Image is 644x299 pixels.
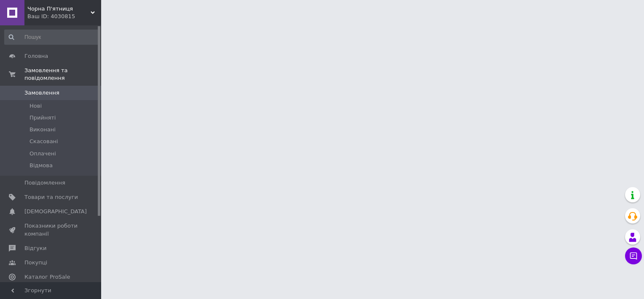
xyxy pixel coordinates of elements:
[24,179,65,187] span: Повідомлення
[30,102,42,110] span: Нові
[24,222,78,237] span: Показники роботи компанії
[30,126,56,133] span: Виконані
[625,247,642,264] button: Чат з покупцем
[24,259,47,266] span: Покупці
[24,67,101,82] span: Замовлення та повідомлення
[24,52,48,60] span: Головна
[24,245,46,252] span: Відгуки
[30,138,58,145] span: Скасовані
[24,208,87,215] span: [DEMOGRAPHIC_DATA]
[30,162,53,169] span: Відмова
[4,30,99,45] input: Пошук
[30,150,56,158] span: Оплачені
[27,13,101,20] div: Ваш ID: 4030815
[24,193,78,201] span: Товари та послуги
[27,5,91,13] span: Чорна П'ятниця
[30,114,56,122] span: Прийняті
[24,273,70,281] span: Каталог ProSale
[24,89,59,97] span: Замовлення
